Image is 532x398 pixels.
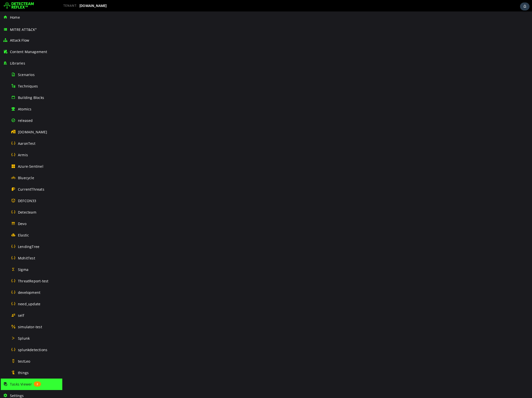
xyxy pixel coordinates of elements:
[18,347,47,352] span: splunkdetections
[18,187,44,192] span: CurrentThreats
[18,233,29,238] span: Elastic
[18,107,31,111] span: Atomics
[18,84,38,88] span: Techniques
[10,15,20,20] span: Home
[18,72,35,77] span: Scenarios
[18,198,36,203] span: DEFCON33
[10,61,25,66] span: Libraries
[18,153,28,157] span: Armis
[18,221,26,226] span: Devo
[18,256,35,260] span: MohitTest
[10,393,24,398] span: Settings
[18,210,36,215] span: Detecteam
[34,382,41,387] span: 2
[35,28,37,30] sup: ®
[10,38,29,43] span: Attack Flow
[18,313,24,318] span: self
[18,302,40,306] span: need_update
[18,370,29,375] span: things
[18,141,35,146] span: AaronTest
[18,290,40,295] span: development
[18,95,44,100] span: Building Blocks
[18,164,43,169] span: Azure-Sentinel
[10,27,37,32] span: MITRE ATT&CK
[18,244,39,249] span: LendingTree
[18,324,42,329] span: simulator-test
[63,4,77,7] span: TENANT:
[18,279,48,283] span: ThreatReport-test
[10,49,47,54] span: Content Management
[18,118,33,123] span: released
[520,2,530,10] div: Task Notifications
[18,336,30,341] span: Splunk
[18,267,28,272] span: Sigma
[10,382,32,387] span: Tasks Viewer
[79,4,107,8] span: [DOMAIN_NAME]
[4,2,34,10] img: Detecteam logo
[18,130,47,134] span: [DOMAIN_NAME]
[18,175,34,180] span: Bluecycle
[18,359,30,364] span: testLeo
